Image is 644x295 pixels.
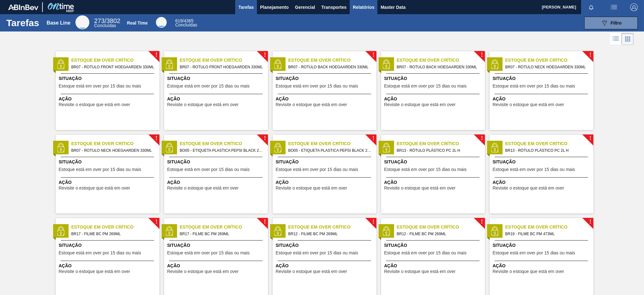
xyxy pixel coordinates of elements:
span: Ação [384,179,483,186]
span: Ação [384,96,483,102]
img: status [381,143,391,152]
span: Revisite o estoque que está em over [59,102,130,107]
span: / 4365 [175,18,193,23]
div: Visão em Lista [610,33,622,45]
span: BO05 - ETIQUETA PLASTICA PEPSI BLACK 250ML [288,147,371,154]
span: Ação [167,179,266,186]
span: BR07 - ROTULO BACK HOEGAARDEN 330ML [288,64,371,71]
span: Estoque está em over por 15 dias ou mais [167,251,250,255]
span: Planejamento [260,3,289,11]
span: ! [372,136,374,141]
span: ! [481,53,483,57]
span: Estoque em Over Crítico [288,140,376,147]
span: Concluídas [175,22,197,27]
span: Ação [59,96,158,102]
span: Situação [167,242,266,249]
span: 619 [175,18,182,23]
span: Estoque em Over Crítico [505,224,593,230]
span: Estoque está em over por 15 dias ou mais [493,251,575,255]
span: Revisite o estoque que está em over [167,102,239,107]
span: BR07 - ROTULO FRONT HOEGAARDEN 330ML [71,64,154,71]
h1: Tarefas [6,19,39,26]
div: Base Line [47,20,70,26]
span: Situação [59,242,158,249]
img: status [381,60,391,69]
span: Estoque em Over Crítico [180,57,268,64]
span: Estoque está em over por 15 dias ou mais [167,84,250,88]
span: Situação [276,75,375,82]
span: ! [264,136,266,141]
span: ! [264,219,266,224]
span: Situação [493,242,592,249]
span: Gerencial [295,3,315,11]
img: status [56,226,65,236]
img: status [56,60,65,69]
span: BR07 - ROTULO BACK HOEGAARDEN 330ML [397,64,480,71]
span: BR13 - RÓTULO PLÁSTICO PC 2L H [397,147,480,154]
img: status [273,143,282,152]
img: status [381,226,391,236]
span: Estoque em Over Crítico [505,140,593,147]
span: Ação [167,263,266,269]
span: Revisite o estoque que está em over [493,102,564,107]
span: Ação [167,96,266,102]
img: status [490,143,499,152]
span: Situação [493,75,592,82]
img: TNhmsLtSVTkK8tSr43FrP2fwEKptu5GPRR3wAAAABJRU5ErkJggg== [8,4,38,10]
span: Revisite o estoque que está em over [384,102,456,107]
span: Ação [276,263,375,269]
span: Estoque em Over Crítico [505,57,593,64]
span: ! [589,136,591,141]
span: Situação [384,75,483,82]
span: Revisite o estoque que está em over [384,269,456,274]
img: status [273,226,282,236]
span: Estoque está em over por 15 dias ou mais [59,167,141,172]
span: Revisite o estoque que está em over [276,186,347,190]
span: Revisite o estoque que está em over [276,269,347,274]
span: Situação [384,159,483,165]
span: Estoque em Over Crítico [71,224,159,230]
span: BR07 - ROTULO FRONT HOEGAARDEN 330ML [180,64,263,71]
span: Master Data [380,3,405,11]
span: ! [589,219,591,224]
span: Revisite o estoque que está em over [59,269,130,274]
span: Estoque em Over Crítico [397,140,485,147]
span: BR17 - FILME BC PM 269ML [180,230,263,237]
span: Estoque está em over por 15 dias ou mais [59,251,141,255]
span: Revisite o estoque que está em over [276,102,347,107]
img: userActions [610,3,618,11]
span: Ação [493,179,592,186]
span: ! [372,219,374,224]
span: Estoque em Over Crítico [397,57,485,64]
div: Base Line [75,15,89,29]
span: Estoque em Over Crítico [288,224,376,230]
span: Situação [384,242,483,249]
span: ! [481,136,483,141]
button: Notificações [581,3,601,12]
span: BR07 - ROTULO NECK HOEGAARDEN 330ML [71,147,154,154]
span: Revisite o estoque que está em over [167,269,239,274]
span: Situação [276,242,375,249]
img: status [490,60,499,69]
img: status [164,143,174,152]
span: Estoque está em over por 15 dias ou mais [167,167,250,172]
span: ! [155,53,157,57]
span: ! [481,219,483,224]
div: Real Time [127,20,148,26]
span: ! [589,53,591,57]
span: BR12 - FILME BC PM 269ML [288,230,371,237]
span: / 3802 [94,17,120,24]
img: status [490,226,499,236]
span: Situação [167,159,266,165]
div: Base Line [94,18,120,28]
span: Tarefas [238,3,254,11]
span: Revisite o estoque que está em over [59,186,130,190]
div: Visão em Cards [622,33,634,45]
span: Estoque em Over Crítico [71,57,159,64]
span: Revisite o estoque que está em over [493,269,564,274]
span: Estoque está em over por 15 dias ou mais [493,84,575,88]
span: ! [155,136,157,141]
span: Ação [59,179,158,186]
span: BO05 - ETIQUETA PLASTICA PEPSI BLACK 250ML [180,147,263,154]
img: Logout [630,3,638,11]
